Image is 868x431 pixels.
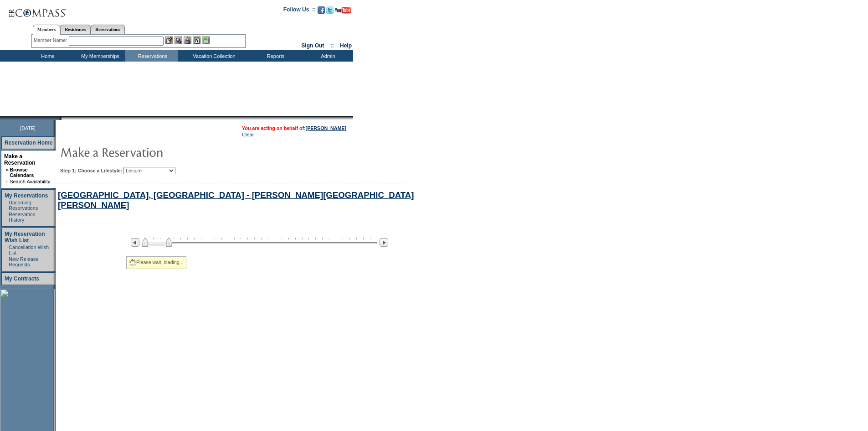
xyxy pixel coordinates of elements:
[5,192,48,199] a: My Reservations
[326,6,334,14] img: Follow us on Twitter
[4,153,36,166] a: Make a Reservation
[6,179,9,184] td: ·
[131,238,139,247] img: Previous
[126,256,186,269] div: Please wait, loading...
[340,42,352,49] a: Help
[91,25,125,34] a: Reservations
[33,25,61,35] a: Members
[5,275,39,282] a: My Contracts
[202,36,210,44] img: b_calculator.gif
[301,50,353,62] td: Admin
[9,212,36,223] a: Reservation History
[306,125,346,131] a: [PERSON_NAME]
[58,190,414,210] a: [GEOGRAPHIC_DATA], [GEOGRAPHIC_DATA] - [PERSON_NAME][GEOGRAPHIC_DATA][PERSON_NAME]
[10,179,50,184] a: Search Availability
[21,50,73,62] td: Home
[301,42,324,49] a: Sign Out
[335,7,351,14] img: Subscribe to our YouTube Channel
[242,125,346,131] span: You are acting on behalf of:
[193,36,200,44] img: Reservations
[9,200,38,211] a: Upcoming Reservations
[175,36,182,44] img: View
[318,9,325,15] a: Become our fan on Facebook
[6,212,8,223] td: ·
[129,259,136,266] img: spinner2.gif
[9,256,38,267] a: New Release Requests
[178,50,248,62] td: Vacation Collection
[6,256,8,267] td: ·
[60,25,91,34] a: Residences
[318,6,325,14] img: Become our fan on Facebook
[184,36,191,44] img: Impersonate
[6,167,9,172] b: »
[326,9,334,15] a: Follow us on Twitter
[5,140,52,146] a: Reservation Home
[9,244,49,255] a: Cancellation Wish List
[10,167,34,178] a: Browse Calendars
[248,50,301,62] td: Reports
[60,168,122,173] b: Step 1: Choose a Lifestyle:
[58,116,62,120] img: promoShadowLeftCorner.gif
[73,50,125,62] td: My Memberships
[125,50,178,62] td: Reservations
[60,143,242,161] img: pgTtlMakeReservation.gif
[283,5,316,16] td: Follow Us ::
[6,244,8,255] td: ·
[62,116,62,120] img: blank.gif
[380,238,388,247] img: Next
[34,36,69,44] div: Member Name:
[165,36,173,44] img: b_edit.gif
[330,42,334,49] span: ::
[242,132,254,137] a: Clear
[5,231,45,244] a: My Reservation Wish List
[20,125,36,131] span: [DATE]
[335,9,351,15] a: Subscribe to our YouTube Channel
[6,200,8,211] td: ·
